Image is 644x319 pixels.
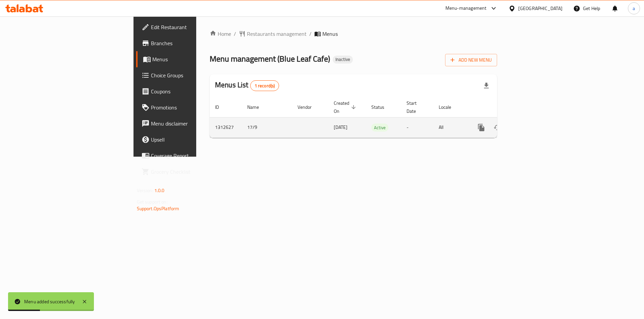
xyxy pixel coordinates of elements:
[210,51,330,66] span: Menu management ( Blue Leaf Cafe )
[136,148,241,164] a: Coverage Report
[154,186,165,195] span: 1.0.0
[210,97,543,138] table: enhanced table
[334,99,358,115] span: Created On
[24,298,75,305] div: Menu added successfully
[250,80,279,91] div: Total records count
[247,103,268,111] span: Name
[333,57,353,62] span: Inactive
[450,56,492,64] span: Add New Menu
[309,30,312,38] li: /
[151,23,236,31] span: Edit Restaurant
[151,71,236,79] span: Choice Groups
[151,136,236,144] span: Upsell
[151,168,236,176] span: Grocery Checklist
[151,103,236,111] span: Promotions
[445,54,497,66] button: Add New Menu
[136,83,241,99] a: Coupons
[468,97,543,117] th: Actions
[242,117,292,138] td: 17/9
[298,103,320,111] span: Vendor
[151,87,236,95] span: Coupons
[489,119,505,136] button: Change Status
[251,83,279,89] span: 1 record(s)
[439,103,460,111] span: Locale
[137,204,179,213] a: Support.OpsPlatform
[239,30,307,38] a: Restaurants management
[633,5,635,12] span: a
[478,78,494,94] div: Export file
[407,99,425,115] span: Start Date
[371,103,393,111] span: Status
[136,164,241,180] a: Grocery Checklist
[137,197,168,206] span: Get support on:
[136,35,241,51] a: Branches
[433,117,468,138] td: All
[518,5,562,12] div: [GEOGRAPHIC_DATA]
[151,39,236,47] span: Branches
[215,80,279,91] h2: Menus List
[151,152,236,160] span: Coverage Report
[247,30,307,38] span: Restaurants management
[152,55,236,63] span: Menus
[137,186,153,195] span: Version:
[445,4,487,12] div: Menu-management
[334,123,347,132] span: [DATE]
[136,19,241,35] a: Edit Restaurant
[210,30,497,38] nav: breadcrumb
[322,30,338,38] span: Menus
[136,115,241,132] a: Menu disclaimer
[136,51,241,67] a: Menus
[215,103,228,111] span: ID
[136,67,241,83] a: Choice Groups
[151,119,236,128] span: Menu disclaimer
[333,56,353,64] div: Inactive
[401,117,433,138] td: -
[136,132,241,148] a: Upsell
[136,99,241,115] a: Promotions
[473,119,489,136] button: more
[371,124,388,132] span: Active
